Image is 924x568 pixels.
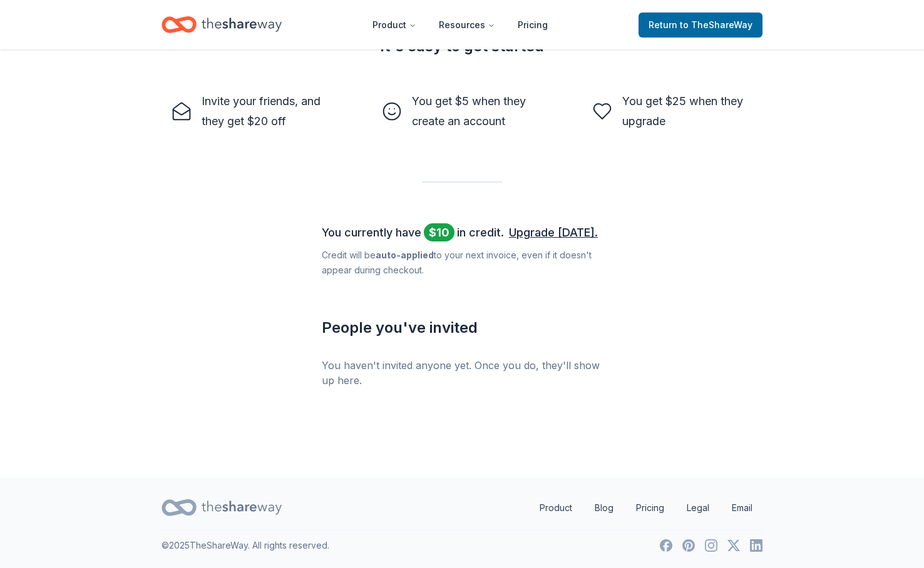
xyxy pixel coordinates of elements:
div: Invite your friends, and they get $20 off [202,91,332,131]
a: Pricing [626,495,674,520]
button: Product [362,13,426,38]
div: People you ' ve invited [322,318,602,338]
p: © 2025 TheShareWay. All rights reserved. [162,538,329,553]
a: Upgrade [DATE]. [509,223,598,243]
a: Email [722,495,762,520]
div: You currently have in credit. [322,223,602,243]
a: Product [530,495,582,520]
a: Blog [585,495,624,520]
span: $ 10 [424,223,454,241]
a: Legal [677,495,719,520]
span: to TheShareWay [680,19,752,30]
div: You haven't invited anyone yet. Once you do, they'll show up here. [322,358,602,388]
a: Home [162,10,282,39]
a: Pricing [508,13,558,38]
div: You get $25 when they upgrade [622,91,752,131]
b: auto-applied [376,250,434,260]
button: Resources [429,13,505,38]
div: You get $5 when they create an account [412,91,542,131]
span: Return [649,18,752,33]
div: Credit will be to your next invoice, even if it doesn ' t appear during checkout. [322,248,602,278]
a: Returnto TheShareWay [639,13,762,38]
nav: Main [362,10,558,39]
nav: quick links [530,495,762,520]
